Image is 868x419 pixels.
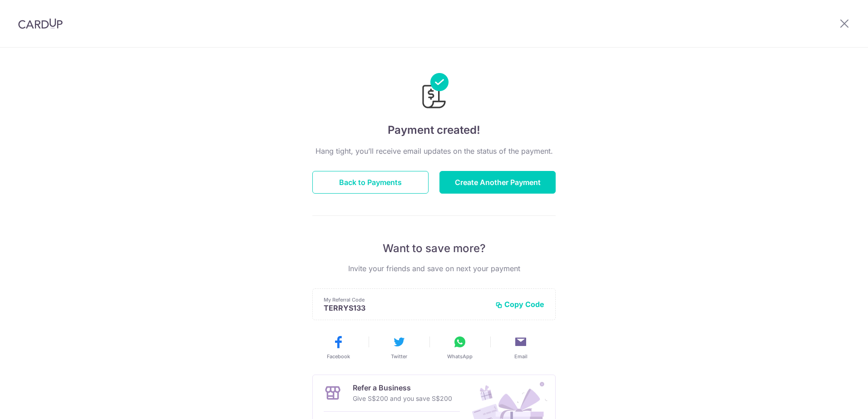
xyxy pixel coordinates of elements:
[495,300,544,309] button: Copy Code
[327,353,350,360] span: Facebook
[372,335,426,360] button: Twitter
[433,335,487,360] button: WhatsApp
[494,335,547,360] button: Email
[311,335,365,360] button: Facebook
[353,393,452,404] p: Give S$200 and you save S$200
[324,303,488,312] p: TERRYS133
[18,18,63,29] img: CardUp
[439,171,556,194] button: Create Another Payment
[353,382,452,393] p: Refer a Business
[312,171,429,194] button: Back to Payments
[419,73,449,111] img: Payments
[514,353,528,360] span: Email
[312,263,556,274] p: Invite your friends and save on next your payment
[312,146,556,156] p: Hang tight, you’ll receive email updates on the status of the payment.
[447,353,473,360] span: WhatsApp
[391,353,407,360] span: Twitter
[312,122,556,138] h4: Payment created!
[312,241,556,256] p: Want to save more?
[324,296,488,303] p: My Referral Code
